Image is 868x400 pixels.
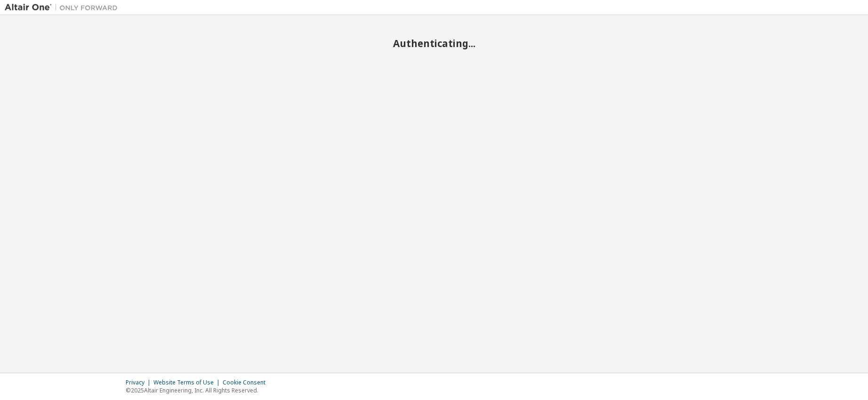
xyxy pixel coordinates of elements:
div: Cookie Consent [223,379,271,386]
p: © 2025 Altair Engineering, Inc. All Rights Reserved. [126,386,271,394]
h2: Authenticating... [5,37,863,49]
div: Website Terms of Use [153,379,223,386]
img: Altair One [5,3,122,12]
div: Privacy [126,379,153,386]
